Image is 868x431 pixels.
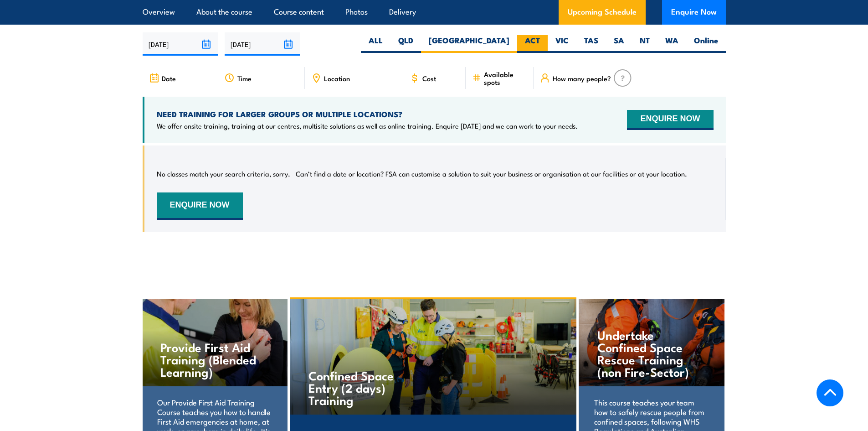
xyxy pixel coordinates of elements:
[686,35,726,53] label: Online
[390,35,421,53] label: QLD
[157,121,578,130] p: We offer onsite training, training at our centres, multisite solutions as well as online training...
[143,32,218,56] input: From date
[157,169,290,178] p: No classes match your search criteria, sorry.
[553,74,611,82] span: How many people?
[296,169,687,178] p: Can’t find a date or location? FSA can customise a solution to suit your business or organisation...
[576,35,606,53] label: TAS
[157,192,243,220] button: ENQUIRE NOW
[606,35,632,53] label: SA
[162,74,176,82] span: Date
[517,35,548,53] label: ACT
[548,35,576,53] label: VIC
[597,328,705,378] h4: Undertake Confined Space Rescue Training (non Fire-Sector)
[225,32,300,56] input: To date
[484,70,527,86] span: Available spots
[237,74,252,82] span: Time
[422,74,436,82] span: Cost
[157,109,578,119] h4: NEED TRAINING FOR LARGER GROUPS OR MULTIPLE LOCATIONS?
[657,35,686,53] label: WA
[324,74,350,82] span: Location
[308,369,416,406] h4: Confined Space Entry (2 days) Training
[361,35,390,53] label: ALL
[632,35,657,53] label: NT
[160,341,268,378] h4: Provide First Aid Training (Blended Learning)
[627,110,713,130] button: ENQUIRE NOW
[421,35,517,53] label: [GEOGRAPHIC_DATA]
